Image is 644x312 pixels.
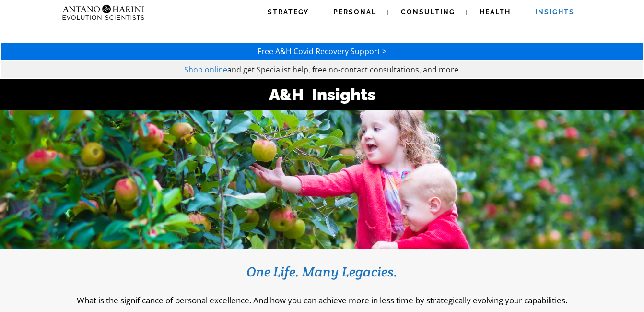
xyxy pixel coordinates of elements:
span: Insights [535,8,574,16]
span: Consulting [401,8,455,16]
p: What is the significance of personal excellence. And how you can achieve more in less time by str... [15,295,629,306]
a: Shop online [184,64,227,75]
span: and get Specialist help, free no-contact consultations, and more. [227,64,460,75]
h3: One Life. Many Legacies. [15,263,629,280]
strong: A&H Insights [269,85,375,104]
span: Personal [333,8,376,16]
span: Health [480,8,511,16]
span: Strategy [268,8,309,16]
a: Free A&H Covid Recovery Support > [258,46,386,57]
